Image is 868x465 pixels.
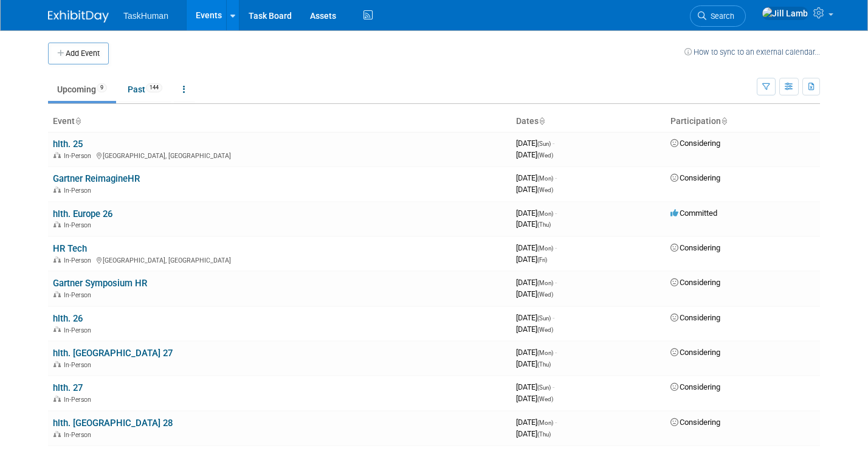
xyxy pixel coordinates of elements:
[53,361,61,367] img: In-Person Event
[537,396,553,402] span: (Wed)
[53,150,506,160] div: [GEOGRAPHIC_DATA], [GEOGRAPHIC_DATA]
[537,210,553,217] span: (Mon)
[53,418,173,429] a: hlth. [GEOGRAPHIC_DATA] 28
[53,348,173,359] a: hlth. [GEOGRAPHIC_DATA] 27
[516,150,553,159] span: [DATE]
[670,348,720,357] span: Considering
[721,116,727,126] a: Sort by Participation Type
[53,382,83,393] a: hlth. 27
[53,255,506,264] div: [GEOGRAPHIC_DATA], [GEOGRAPHIC_DATA]
[762,7,808,20] img: Jill Lamb
[64,396,95,404] span: In-Person
[690,5,746,27] a: Search
[537,291,553,298] span: (Wed)
[666,111,820,132] th: Participation
[670,382,720,391] span: Considering
[670,208,717,218] span: Committed
[555,243,557,252] span: -
[516,429,551,438] span: [DATE]
[119,78,171,101] a: Past144
[553,382,554,391] span: -
[64,257,95,264] span: In-Person
[537,361,551,368] span: (Thu)
[537,419,553,426] span: (Mon)
[537,140,551,147] span: (Sun)
[53,139,83,150] a: hlth. 25
[511,111,666,132] th: Dates
[555,208,557,218] span: -
[537,152,553,159] span: (Wed)
[670,313,720,322] span: Considering
[537,257,547,263] span: (Fri)
[516,348,557,357] span: [DATE]
[553,313,554,322] span: -
[537,326,553,333] span: (Wed)
[146,83,162,92] span: 144
[64,291,95,299] span: In-Person
[670,418,720,427] span: Considering
[537,280,553,286] span: (Mon)
[706,12,734,21] span: Search
[64,326,95,334] span: In-Person
[516,382,554,391] span: [DATE]
[537,384,551,391] span: (Sun)
[516,359,551,368] span: [DATE]
[555,278,557,287] span: -
[48,111,511,132] th: Event
[64,361,95,369] span: In-Person
[48,78,116,101] a: Upcoming9
[64,187,95,195] span: In-Person
[670,173,720,182] span: Considering
[555,348,557,357] span: -
[516,219,551,229] span: [DATE]
[53,257,61,263] img: In-Person Event
[516,325,553,334] span: [DATE]
[53,313,83,324] a: hlth. 26
[53,221,61,227] img: In-Person Event
[516,289,553,298] span: [DATE]
[537,245,553,252] span: (Mon)
[53,278,147,289] a: Gartner Symposium HR
[537,221,551,228] span: (Thu)
[75,116,81,126] a: Sort by Event Name
[123,11,168,21] span: TaskHuman
[53,431,61,437] img: In-Person Event
[555,173,557,182] span: -
[53,208,112,219] a: hlth. Europe 26
[516,394,553,403] span: [DATE]
[53,173,140,184] a: Gartner ReimagineHR
[539,116,545,126] a: Sort by Start Date
[516,255,547,264] span: [DATE]
[64,431,95,439] span: In-Person
[516,185,553,194] span: [DATE]
[64,152,95,160] span: In-Person
[516,208,557,218] span: [DATE]
[516,418,557,427] span: [DATE]
[48,43,109,64] button: Add Event
[516,243,557,252] span: [DATE]
[670,139,720,148] span: Considering
[516,278,557,287] span: [DATE]
[537,350,553,356] span: (Mon)
[537,175,553,182] span: (Mon)
[48,10,109,22] img: ExhibitDay
[537,315,551,322] span: (Sun)
[53,291,61,297] img: In-Person Event
[670,243,720,252] span: Considering
[53,396,61,402] img: In-Person Event
[64,221,95,229] span: In-Person
[684,47,820,57] a: How to sync to an external calendar...
[53,243,87,254] a: HR Tech
[53,152,61,158] img: In-Person Event
[97,83,107,92] span: 9
[537,187,553,193] span: (Wed)
[553,139,554,148] span: -
[516,139,554,148] span: [DATE]
[53,326,61,332] img: In-Person Event
[537,431,551,438] span: (Thu)
[670,278,720,287] span: Considering
[53,187,61,193] img: In-Person Event
[516,173,557,182] span: [DATE]
[555,418,557,427] span: -
[516,313,554,322] span: [DATE]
